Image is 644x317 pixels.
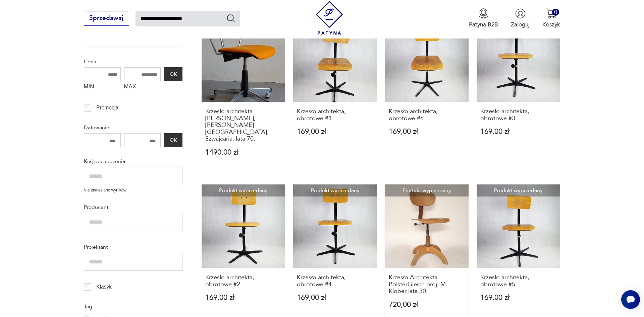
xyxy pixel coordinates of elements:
[226,13,236,23] button: Szukaj
[389,301,465,308] p: 720,00 zł
[297,274,373,288] h3: Krzesło architekta, obrotowe #4
[515,8,526,19] img: Ikonka użytkownika
[552,9,559,16] div: 0
[313,1,346,35] img: Patyna - sklep z meblami i dekoracjami vintage
[480,128,557,135] p: 169,00 zł
[96,103,118,112] p: Promocja
[480,294,557,301] p: 169,00 zł
[546,8,556,19] img: Ikona koszyka
[542,8,560,28] button: 0Koszyk
[84,243,182,251] p: Projektant
[202,18,285,172] a: KlasykKrzesło architekta Giroflex, M. Stoll. Szwajcaria, lata 70.Krzesło architekta [PERSON_NAME]...
[205,294,282,301] p: 169,00 zł
[205,274,282,288] h3: Krzesło architekta, obrotowe #2
[84,81,121,94] label: MIN
[480,274,557,288] h3: Krzesło architekta, obrotowe #5
[480,108,557,122] h3: Krzesło architekta, obrotowe #3
[297,294,373,301] p: 169,00 zł
[84,157,182,166] p: Kraj pochodzenia
[124,81,161,94] label: MAX
[389,274,465,295] h3: Krzesło Architekta PolsterGleich proj. M. Klober lata 30.
[621,290,640,309] iframe: Smartsupp widget button
[297,128,373,135] p: 169,00 zł
[297,108,373,122] h3: Krzesło architekta, obrotowe #1
[84,123,182,132] p: Datowanie
[389,108,465,122] h3: Krzesło architekta, obrotowe #6
[511,21,530,28] p: Zaloguj
[96,283,112,291] p: Klasyk
[84,203,182,212] p: Producent
[469,21,498,28] p: Patyna B2B
[389,128,465,135] p: 169,00 zł
[84,187,182,193] p: Nie znaleziono wyników
[385,18,469,172] a: Krzesło architekta, obrotowe #6Krzesło architekta, obrotowe #6169,00 zł
[205,149,282,156] p: 1490,00 zł
[477,18,560,172] a: Krzesło architekta, obrotowe #3Krzesło architekta, obrotowe #3169,00 zł
[84,302,182,311] p: Tag
[469,8,498,28] button: Patyna B2B
[164,67,182,81] button: OK
[511,8,530,28] button: Zaloguj
[478,8,489,19] img: Ikona medalu
[293,18,377,172] a: Krzesło architekta, obrotowe #1Krzesło architekta, obrotowe #1169,00 zł
[469,8,498,28] a: Ikona medaluPatyna B2B
[84,16,129,21] a: Sprzedawaj
[205,108,282,142] h3: Krzesło architekta [PERSON_NAME], [PERSON_NAME][GEOGRAPHIC_DATA]. Szwajcaria, lata 70.
[164,133,182,147] button: OK
[84,11,129,26] button: Sprzedawaj
[542,21,560,28] p: Koszyk
[84,57,182,66] p: Cena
